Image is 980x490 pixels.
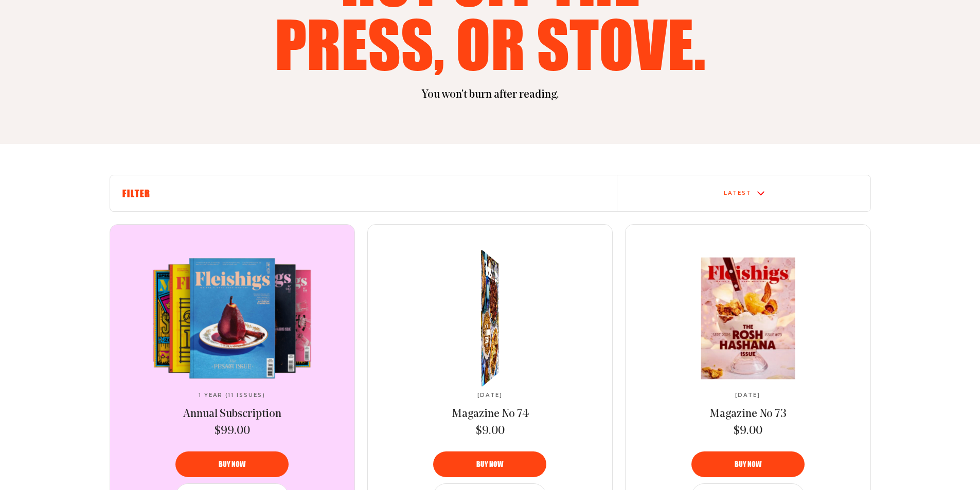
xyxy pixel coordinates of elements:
a: Magazine No 73 [709,407,787,422]
img: Magazine No 74 [471,242,502,394]
h6: Filter [122,188,604,199]
span: [DATE] [477,392,503,398]
p: You won't burn after reading. [110,87,871,103]
button: Buy now [433,451,546,477]
span: Buy now [476,461,503,468]
span: Magazine No 73 [709,408,787,420]
span: $99.00 [215,424,250,439]
a: Magazine No 73Magazine No 73 [662,258,834,379]
button: Buy now [175,451,289,477]
a: Annual SubscriptionAnnual Subscription [146,258,318,379]
a: Magazine No 74Magazine No 74 [404,258,576,379]
span: $9.00 [476,424,505,439]
span: [DATE] [735,392,760,398]
span: Magazine No 74 [452,408,529,420]
span: $9.00 [734,424,762,439]
span: Annual Subscription [183,408,281,420]
button: Buy now [691,451,805,477]
a: Magazine No 74 [452,407,529,422]
a: Annual Subscription [183,407,281,422]
span: 1 Year (11 Issues) [199,392,265,398]
img: Magazine No 74 [473,242,504,394]
img: Magazine No 73 [662,257,834,379]
div: Latest [724,190,752,196]
img: Annual Subscription [146,258,318,379]
span: Buy now [735,461,761,468]
span: Buy now [219,461,245,468]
